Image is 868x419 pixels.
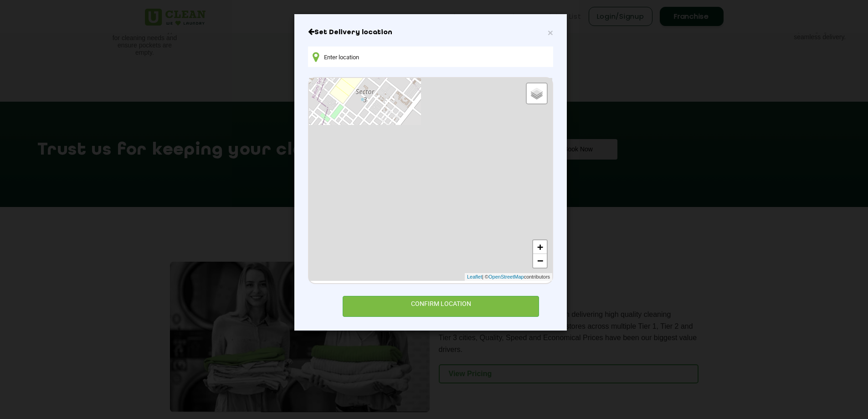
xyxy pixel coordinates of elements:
[548,27,553,38] span: ×
[533,240,547,254] a: Zoom in
[343,296,539,316] div: CONFIRM LOCATION
[527,83,547,103] a: Layers
[533,254,547,268] a: Zoom out
[308,28,553,37] h6: Close
[548,28,553,37] button: Close
[308,47,553,67] input: Enter location
[488,273,524,281] a: OpenStreetMap
[465,273,552,281] div: | © contributors
[467,273,482,281] a: Leaflet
